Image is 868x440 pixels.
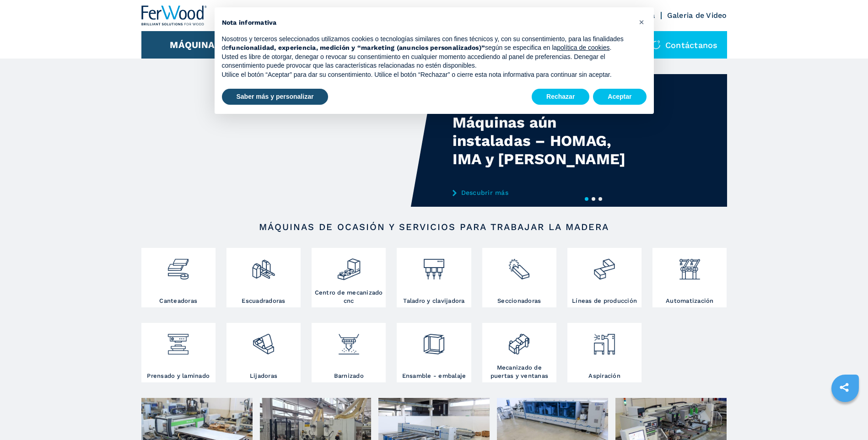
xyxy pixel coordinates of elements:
[593,89,646,105] button: Aceptar
[403,297,464,305] h3: Taladro y clavijadora
[166,325,190,356] img: pressa-strettoia.png
[485,364,554,380] h3: Mecanizado de puertas y ventanas
[222,18,632,27] h2: Nota informativa
[334,372,364,380] h3: Barnizado
[678,250,702,281] img: automazione.png
[642,31,727,59] div: Contáctanos
[312,248,386,307] a: Centro de mecanizado cnc
[635,15,649,29] button: Cerrar esta nota informativa
[226,323,301,382] a: Lijadoras
[222,35,632,53] p: Nosotros y terceros seleccionados utilizamos cookies o tecnologías similares con fines técnicos y...
[592,197,595,201] button: 2
[567,323,642,382] a: Aspiración
[166,250,190,281] img: bordatrici_1.png
[592,250,616,281] img: linee_di_produzione_2.png
[141,248,216,307] a: Canteadoras
[337,325,361,356] img: verniciatura_1.png
[222,89,329,105] button: Saber más y personalizar
[572,297,637,305] h3: Líneas de producción
[557,44,609,51] a: política de cookies
[141,323,216,382] a: Prensado y laminado
[141,5,207,26] img: Ferwood
[532,89,589,105] button: Rechazar
[251,250,275,281] img: squadratrici_2.png
[652,248,727,307] a: Automatización
[482,323,556,382] a: Mecanizado de puertas y ventanas
[598,197,602,201] button: 3
[453,189,632,196] a: Descubrir más
[312,323,386,382] a: Barnizado
[171,221,698,232] h2: Máquinas de ocasión y servicios para trabajar la madera
[397,248,471,307] a: Taladro y clavijadora
[639,16,644,27] span: ×
[497,297,541,305] h3: Seccionadoras
[222,53,632,70] p: Usted es libre de otorgar, denegar o revocar su consentimiento en cualquier momento accediendo al...
[422,250,446,281] img: foratrici_inseritrici_2.png
[147,372,210,380] h3: Prensado y laminado
[397,323,471,382] a: Ensamble - embalaje
[314,289,383,305] h3: Centro de mecanizado cnc
[337,250,361,281] img: centro_di_lavoro_cnc_2.png
[159,297,197,305] h3: Canteadoras
[585,197,588,201] button: 1
[482,248,556,307] a: Seccionadoras
[242,297,285,305] h3: Escuadradoras
[833,376,856,399] a: sharethis
[141,74,434,207] video: Your browser does not support the video tag.
[507,250,531,281] img: sezionatrici_2.png
[222,70,632,80] p: Utilice el botón “Aceptar” para dar su consentimiento. Utilice el botón “Rechazar” o cierre esta ...
[666,297,714,305] h3: Automatización
[592,325,616,356] img: aspirazione_1.png
[567,248,642,307] a: Líneas de producción
[422,325,446,356] img: montaggio_imballaggio_2.png
[250,372,277,380] h3: Lijadoras
[667,11,727,20] a: Galeria de Video
[170,39,221,50] button: Máquinas
[588,372,620,380] h3: Aspiración
[226,248,301,307] a: Escuadradoras
[507,325,531,356] img: lavorazione_porte_finestre_2.png
[251,325,275,356] img: levigatrici_2.png
[229,44,485,51] strong: funcionalidad, experiencia, medición y “marketing (anuncios personalizados)”
[402,372,466,380] h3: Ensamble - embalaje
